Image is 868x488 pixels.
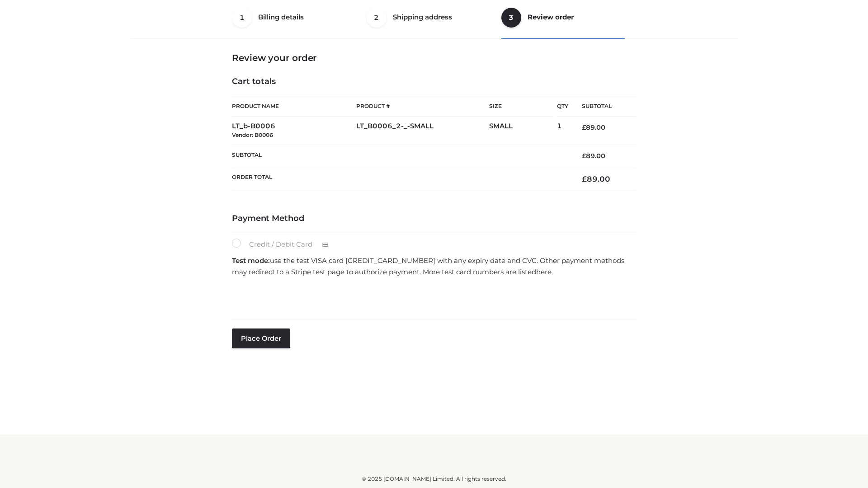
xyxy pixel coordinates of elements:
h4: Cart totals [232,77,636,87]
span: £ [582,152,586,160]
strong: Test mode: [232,256,270,265]
span: £ [582,123,586,131]
td: SMALL [489,117,557,145]
button: Place order [232,328,290,348]
a: here [536,267,552,276]
th: Size [489,96,552,117]
td: LT_b-B0006 [232,117,356,145]
th: Product Name [232,96,356,117]
th: Order Total [232,167,568,191]
bdi: 89.00 [582,152,605,160]
th: Product # [356,96,489,117]
label: Credit / Debit Card [232,239,338,250]
th: Qty [557,96,568,117]
th: Subtotal [232,145,568,167]
div: © 2025 [DOMAIN_NAME] Limited. All rights reserved. [134,474,734,483]
p: use the test VISA card [CREDIT_CARD_NUMBER] with any expiry date and CVC. Other payment methods m... [232,255,636,278]
h3: Review your order [232,52,636,63]
th: Subtotal [568,96,636,117]
td: 1 [557,117,568,145]
iframe: Secure payment input frame [230,281,634,314]
small: Vendor: B0006 [232,131,273,138]
bdi: 89.00 [582,174,610,183]
span: £ [582,174,587,183]
bdi: 89.00 [582,123,605,131]
td: LT_B0006_2-_-SMALL [356,117,489,145]
h4: Payment Method [232,214,636,224]
img: Credit / Debit Card [317,239,334,250]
